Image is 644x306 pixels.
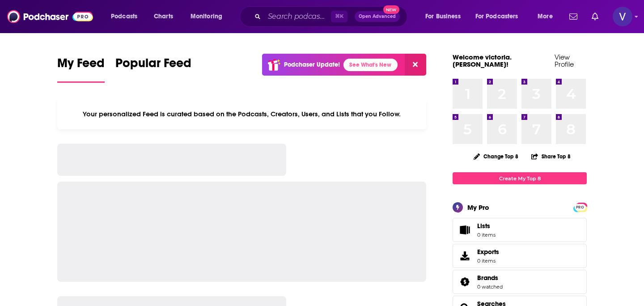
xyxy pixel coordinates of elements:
[467,203,489,212] div: My Pro
[57,99,426,129] div: Your personalized Feed is curated based on the Podcasts, Creators, Users, and Lists that you Follow.
[538,10,553,23] span: More
[456,250,474,262] span: Exports
[425,10,461,23] span: For Business
[555,53,574,68] a: View Profile
[284,61,340,68] p: Podchaser Update!
[477,274,503,282] a: Brands
[477,248,499,256] span: Exports
[456,224,474,236] span: Lists
[383,5,399,14] span: New
[575,204,585,211] span: PRO
[115,55,191,83] a: Popular Feed
[475,10,518,23] span: For Podcasters
[453,172,587,184] a: Create My Top 8
[613,7,632,26] span: Logged in as victoria.wilson
[531,148,571,165] button: Share Top 8
[456,276,474,288] a: Brands
[148,9,178,24] a: Charts
[566,9,581,24] a: Show notifications dropdown
[359,14,396,19] span: Open Advanced
[470,9,531,24] button: open menu
[575,204,585,210] a: PRO
[331,11,347,22] span: ⌘ K
[588,9,602,24] a: Show notifications dropdown
[343,59,398,71] a: See What's New
[453,244,587,268] a: Exports
[477,222,490,230] span: Lists
[115,55,191,76] span: Popular Feed
[248,6,416,27] div: Search podcasts, credits, & more...
[477,284,503,290] a: 0 watched
[419,9,472,24] button: open menu
[613,7,632,26] img: User Profile
[613,7,632,26] button: Show profile menu
[191,10,222,23] span: Monitoring
[355,11,400,22] button: Open AdvancedNew
[57,55,105,76] span: My Feed
[453,270,587,294] span: Brands
[531,9,564,24] button: open menu
[57,55,105,83] a: My Feed
[154,10,173,23] span: Charts
[477,258,499,264] span: 0 items
[7,8,93,25] img: Podchaser - Follow, Share and Rate Podcasts
[453,53,512,68] a: Welcome victoria.[PERSON_NAME]!
[105,9,149,24] button: open menu
[264,9,331,24] input: Search podcasts, credits, & more...
[453,218,587,242] a: Lists
[477,222,496,230] span: Lists
[184,9,234,24] button: open menu
[477,274,498,282] span: Brands
[468,151,524,162] button: Change Top 8
[111,10,137,23] span: Podcasts
[477,232,496,238] span: 0 items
